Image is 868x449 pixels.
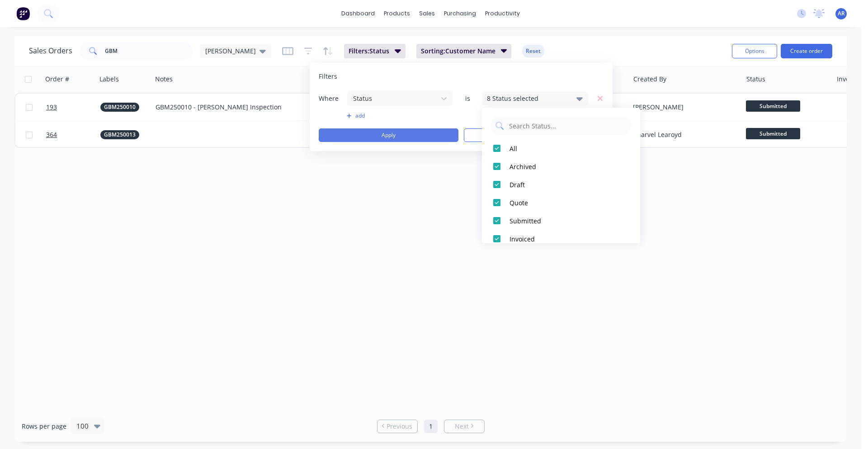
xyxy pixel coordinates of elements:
[155,75,173,84] div: Notes
[746,100,800,112] span: Submitted
[387,422,412,431] span: Previous
[319,72,337,81] span: Filters
[633,130,733,139] div: Charvel Learoyd
[482,139,640,157] button: All
[105,42,193,60] input: Search...
[349,47,389,56] span: Filters: Status
[16,7,30,20] img: Factory
[838,9,845,18] span: AR
[319,128,458,142] button: Apply
[22,422,66,431] span: Rows per page
[482,230,640,248] button: Invoiced
[509,180,618,189] div: Draft
[416,44,512,58] button: Sorting:Customer Name
[439,7,481,20] div: purchasing
[509,144,618,153] div: All
[104,103,136,112] span: GBM250010
[100,130,139,139] button: GBM250013
[319,94,346,103] span: Where
[746,128,800,139] span: Submitted
[509,198,618,208] div: Quote
[347,112,453,119] button: add
[444,422,484,431] a: Next page
[509,162,618,171] div: Archived
[373,420,488,433] ul: Pagination
[481,7,524,20] div: productivity
[455,422,469,431] span: Next
[99,75,119,84] div: Labels
[104,130,136,139] span: GBM250013
[522,45,544,57] button: Reset
[421,47,495,56] span: Sorting: Customer Name
[482,175,640,194] button: Draft
[732,44,777,58] button: Options
[46,103,57,112] span: 193
[46,121,100,148] a: 364
[337,7,379,20] a: dashboard
[633,75,666,84] div: Created By
[482,212,640,230] button: Submitted
[45,75,69,84] div: Order #
[482,157,640,175] button: Archived
[344,44,406,58] button: Filters:Status
[46,94,100,121] a: 193
[377,422,417,431] a: Previous page
[205,46,256,56] span: [PERSON_NAME]
[746,75,765,84] div: Status
[379,7,415,20] div: products
[458,94,476,103] span: is
[29,47,72,55] h1: Sales Orders
[633,103,733,112] div: [PERSON_NAME]
[781,44,832,58] button: Create order
[415,7,439,20] div: sales
[156,103,320,112] div: GBM250010 - [PERSON_NAME] Inspection
[509,234,618,244] div: Invoiced
[100,103,139,112] button: GBM250010
[482,194,640,212] button: Quote
[46,130,57,139] span: 364
[424,420,438,433] a: Page 1 is your current page
[487,94,569,103] div: 8 Status selected
[464,128,604,142] button: Clear
[509,216,618,226] div: Submitted
[508,117,627,135] input: Search Status...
